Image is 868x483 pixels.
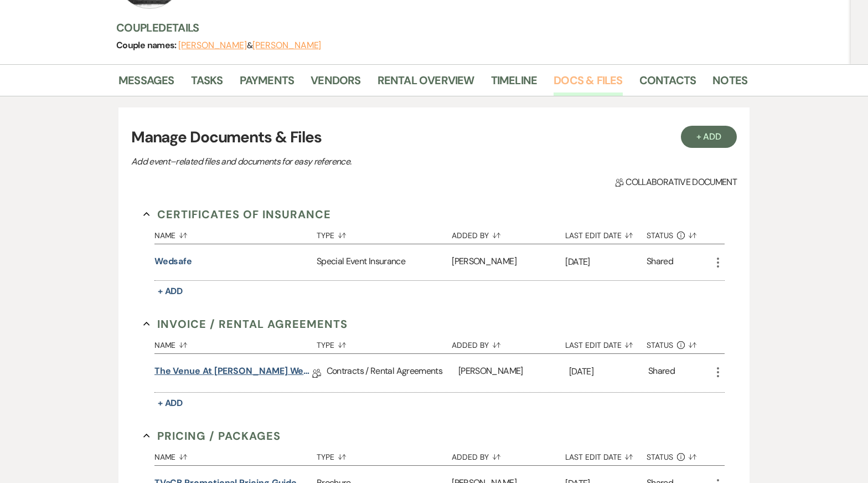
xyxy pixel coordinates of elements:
button: Pricing / Packages [143,428,281,444]
span: Collaborative document [615,176,737,189]
button: Added By [452,332,565,353]
button: Status [647,332,711,353]
a: Payments [240,71,294,96]
p: [DATE] [565,255,647,269]
a: Vendors [311,71,360,96]
a: Notes [712,71,747,96]
button: Wedsafe [154,255,192,268]
span: Status [647,341,673,349]
button: Status [647,223,711,244]
div: Shared [648,364,675,382]
button: Name [154,332,317,353]
a: Contacts [639,71,696,96]
h3: Manage Documents & Files [131,126,737,149]
span: Status [647,232,673,239]
button: Name [154,444,317,465]
button: Added By [452,223,565,244]
a: Tasks [191,71,223,96]
button: [PERSON_NAME] [178,41,247,50]
span: + Add [158,397,183,409]
a: Docs & Files [554,71,622,96]
button: Type [317,223,452,244]
a: Messages [118,71,174,96]
button: + Add [154,395,187,411]
p: Add event–related files and documents for easy reference. [131,155,519,169]
button: Type [317,332,452,353]
button: Name [154,223,317,244]
a: Timeline [491,71,538,96]
div: Shared [647,255,673,270]
div: Contracts / Rental Agreements [327,354,458,392]
a: Rental Overview [378,71,474,96]
button: [PERSON_NAME] [252,41,321,50]
p: [DATE] [569,364,648,379]
button: Last Edit Date [565,223,647,244]
span: Couple names: [116,39,178,51]
button: Certificates of Insurance [143,206,331,223]
div: [PERSON_NAME] [452,244,565,280]
a: The Venue at [PERSON_NAME] Wedding Contract-([DATE] [PERSON_NAME]) [154,364,312,382]
button: Added By [452,444,565,465]
span: & [178,40,321,51]
button: Last Edit Date [565,332,647,353]
button: Invoice / Rental Agreements [143,316,348,332]
button: Type [317,444,452,465]
button: + Add [681,126,737,148]
div: Special Event Insurance [317,244,452,280]
button: Status [647,444,711,465]
h3: Couple Details [116,20,736,35]
button: Last Edit Date [565,444,647,465]
span: + Add [158,285,183,297]
button: + Add [154,284,187,299]
span: Status [647,453,673,461]
div: [PERSON_NAME] [458,354,569,392]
